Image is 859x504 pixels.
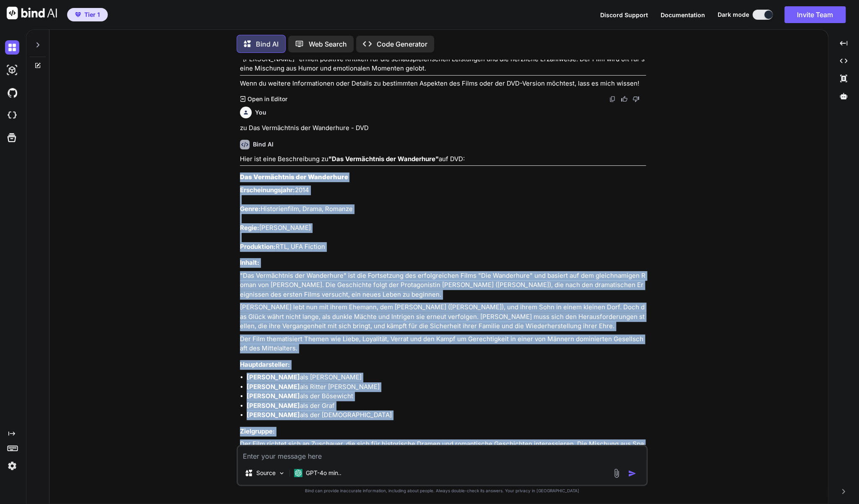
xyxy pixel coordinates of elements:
img: cloudideIcon [5,108,19,123]
img: darkChat [5,40,19,55]
p: Der Film richtet sich an Zuschauer, die sich für historische Dramen und romantische Geschichten i... [240,439,646,458]
strong: Zielgruppe: [240,427,275,435]
p: [PERSON_NAME] lebt nun mit ihrem Ehemann, dem [PERSON_NAME] ([PERSON_NAME]), und ihrem Sohn in ei... [240,303,646,331]
p: 2014 Historienfilm, Drama, Romanze [PERSON_NAME] RTL, UFA Fiction [240,185,646,252]
p: Der Film thematisiert Themen wie Liebe, Loyalität, Verrat und den Kampf um Gerechtigkeit in einer... [240,334,646,353]
img: settings [5,459,19,473]
strong: Erscheinungsjahr: [240,186,295,194]
li: als der Bösewicht [247,392,646,401]
p: Bind AI [256,39,279,49]
span: Discord Support [600,11,648,18]
p: Web Search [309,39,347,49]
img: copy [609,96,616,102]
img: Pick Models [278,470,285,477]
strong: [PERSON_NAME] [247,402,300,410]
img: darkAi-studio [5,63,19,77]
p: Open in Editor [247,95,287,103]
p: Source [256,469,276,477]
button: Invite Team [784,6,846,23]
li: als der [DEMOGRAPHIC_DATA] [247,410,646,420]
strong: [PERSON_NAME] [247,392,300,400]
strong: Regie: [240,224,259,232]
strong: Das Vermächtnis der Wanderhure [240,173,348,181]
button: Discord Support [600,10,648,19]
button: premiumTier 1 [67,8,108,21]
p: Wenn du weitere Informationen oder Details zu bestimmten Aspekten des Films oder der DVD-Version ... [240,79,646,89]
h6: You [255,108,266,117]
p: Bind can provide inaccurate information, including about people. Always double-check its answers.... [237,488,648,494]
strong: [PERSON_NAME] [247,373,300,381]
li: als der Graf [247,401,646,411]
span: Documentation [661,11,705,18]
strong: Genre: [240,205,260,213]
p: zu Das Vermächtnis der Wanderhure - DVD [240,123,646,133]
li: als [PERSON_NAME] [247,373,646,382]
p: "[PERSON_NAME]" erhielt positive Kritiken für die schauspielerischen Leistungen und die herzliche... [240,55,646,73]
img: GPT-4o mini [294,469,302,477]
strong: [PERSON_NAME] [247,383,300,391]
img: dislike [633,96,639,102]
strong: "Das Vermächtnis der Wanderhure" [328,155,439,163]
strong: Produktion: [240,243,276,251]
strong: Inhalt: [240,259,259,266]
span: Tier 1 [84,10,100,19]
img: like [621,96,627,102]
img: githubDark [5,86,19,100]
img: attachment [612,468,621,478]
button: Documentation [661,10,705,19]
strong: Hauptdarsteller: [240,360,290,368]
p: Hier ist eine Beschreibung zu auf DVD: [240,154,646,164]
span: Dark mode [718,10,749,19]
img: icon [628,469,636,478]
p: GPT-4o min.. [306,469,341,477]
img: premium [75,12,81,17]
p: Code Generator [377,39,427,49]
img: Bind AI [7,7,57,19]
strong: [PERSON_NAME] [247,411,300,419]
li: als Ritter [PERSON_NAME] [247,382,646,392]
p: "Das Vermächtnis der Wanderhure" ist die Fortsetzung des erfolgreichen Films "Die Wanderhure" und... [240,271,646,300]
h6: Bind AI [253,140,273,149]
